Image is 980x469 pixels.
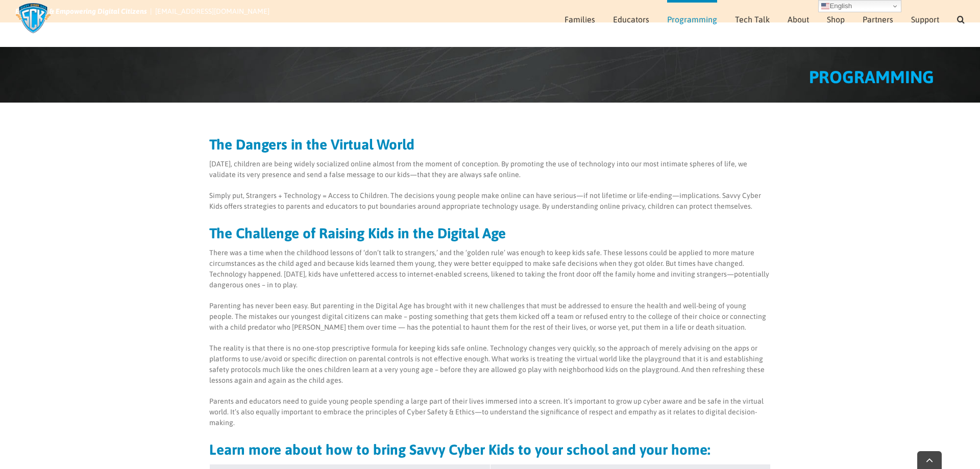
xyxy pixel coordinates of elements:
[209,343,771,386] p: The reality is that there is no one-stop prescriptive formula for keeping kids safe online. Techn...
[821,2,829,10] img: en
[209,248,771,290] p: There was a time when the childhood lessons of ‘don’t talk to strangers,’ and the ‘golden rule’ w...
[735,15,770,23] span: Tech Talk
[209,301,771,333] p: Parenting has never been easy. But parenting in the Digital Age has brought with it new challenge...
[209,190,771,212] p: Simply put, Strangers + Technology = Access to Children. The decisions young people make online c...
[667,15,717,23] span: Programming
[613,15,649,23] span: Educators
[209,159,771,180] p: [DATE], children are being widely socialized online almost from the moment of conception. By prom...
[209,226,771,240] h2: The Challenge of Raising Kids in the Digital Age
[809,67,934,87] span: PROGRAMMING
[15,3,51,34] img: Savvy Cyber Kids Logo
[209,442,771,457] h2: Learn more about how to bring Savvy Cyber Kids to your school and your home:
[827,15,845,23] span: Shop
[209,136,414,153] strong: The Dangers in the Virtual World
[863,15,893,23] span: Partners
[911,15,939,23] span: Support
[788,15,809,23] span: About
[565,15,595,23] span: Families
[209,396,771,428] p: Parents and educators need to guide young people spending a large part of their lives immersed in...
